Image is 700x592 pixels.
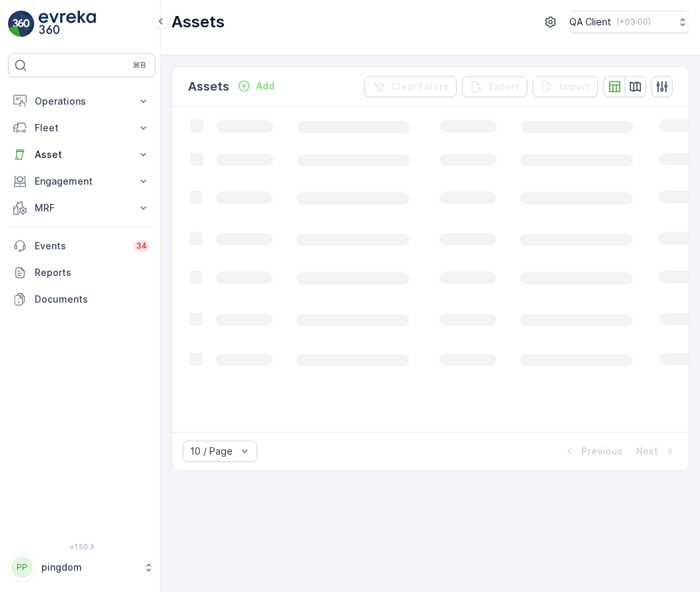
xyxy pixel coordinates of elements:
[35,95,129,108] p: Operations
[559,80,590,93] p: Import
[8,259,155,286] a: Reports
[171,11,225,33] p: Assets
[533,76,598,97] button: Import
[8,168,155,195] button: Engagement
[35,239,125,253] p: Events
[8,115,155,141] button: Fleet
[39,11,96,37] img: logo_light-DOdMpM7g.png
[8,88,155,115] button: Operations
[136,241,147,251] p: 34
[391,80,449,93] p: Clear Filters
[8,195,155,221] button: MRF
[462,76,527,97] button: Export
[364,76,457,97] button: Clear Filters
[8,11,35,37] img: logo
[35,293,150,306] p: Documents
[256,79,275,93] p: Add
[35,148,129,161] p: Asset
[8,553,155,581] button: PPpingdom
[8,286,155,313] a: Documents
[636,445,658,458] p: Next
[133,60,146,71] p: ⌘B
[8,233,155,259] a: Events34
[569,11,689,33] button: QA Client(+03:00)
[617,17,651,27] p: ( +03:00 )
[8,141,155,168] button: Asset
[232,78,280,94] button: Add
[188,77,229,96] p: Assets
[35,266,150,279] p: Reports
[11,557,33,578] div: PP
[35,201,129,215] p: MRF
[635,443,678,459] button: Next
[41,561,137,574] p: pingdom
[35,175,129,188] p: Engagement
[561,443,624,459] button: Previous
[569,15,611,29] p: QA Client
[581,445,623,458] p: Previous
[35,121,129,135] p: Fleet
[489,80,519,93] p: Export
[8,543,155,551] span: v 1.50.3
